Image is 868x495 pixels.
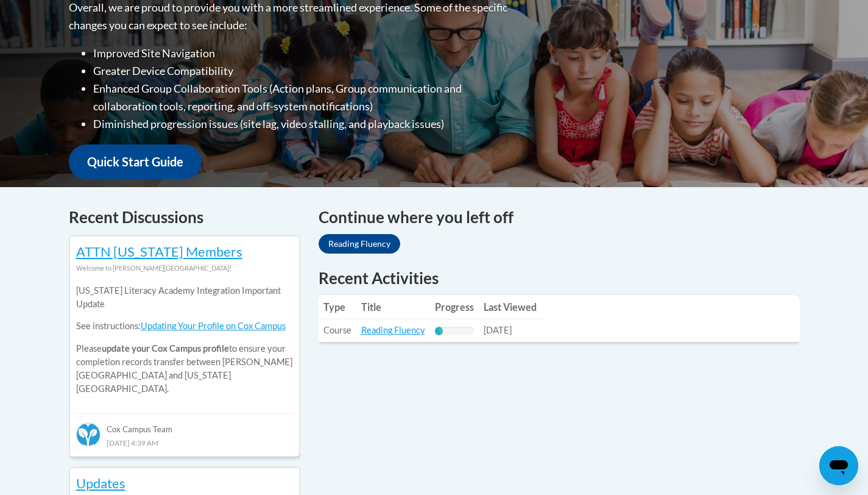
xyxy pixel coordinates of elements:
a: Updating Your Profile on Cox Campus [141,321,286,331]
th: Last Viewed [479,295,542,319]
p: See instructions: [76,319,293,333]
div: Welcome to [PERSON_NAME][GEOGRAPHIC_DATA]! [76,262,293,275]
span: [DATE] [484,325,512,335]
span: Course [323,325,351,335]
div: [DATE] 4:39 AM [76,436,293,449]
th: Title [356,295,430,319]
h4: Recent Discussions [69,205,300,229]
li: Enhanced Group Collaboration Tools (Action plans, Group communication and collaboration tools, re... [93,80,510,115]
th: Progress [430,295,479,319]
b: update your Cox Campus profile [102,343,229,354]
div: Progress, % [435,327,443,335]
p: [US_STATE] Literacy Academy Integration Important Update [76,284,293,311]
div: Please to ensure your completion records transfer between [PERSON_NAME][GEOGRAPHIC_DATA] and [US_... [76,275,293,405]
iframe: Button to launch messaging window [819,446,858,485]
li: Greater Device Compatibility [93,62,510,80]
a: ATTN [US_STATE] Members [76,243,242,260]
a: Reading Fluency [361,325,425,335]
img: Cox Campus Team [76,422,101,447]
li: Improved Site Navigation [93,45,510,62]
h1: Recent Activities [319,267,800,289]
th: Type [319,295,356,319]
a: Quick Start Guide [69,144,202,179]
a: Updates [76,475,125,491]
h4: Continue where you left off [319,205,800,229]
li: Diminished progression issues (site lag, video stalling, and playback issues) [93,115,510,133]
a: Reading Fluency [319,234,400,254]
div: Cox Campus Team [76,413,293,435]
